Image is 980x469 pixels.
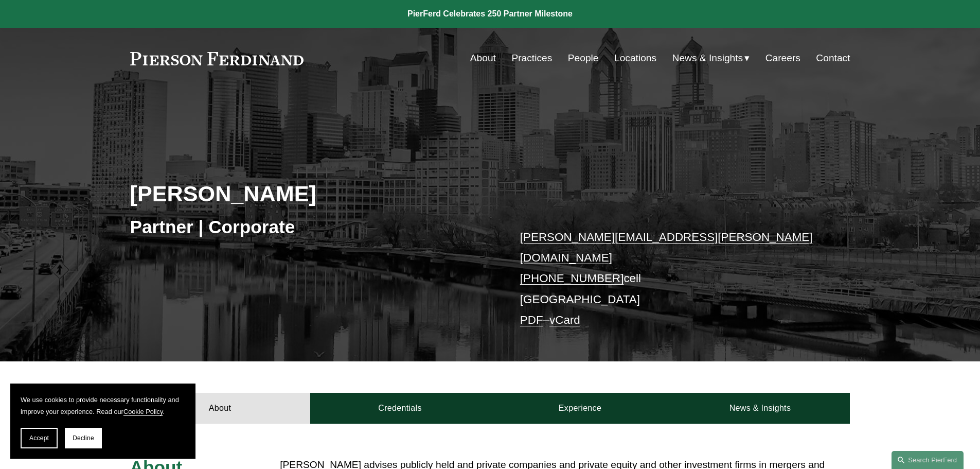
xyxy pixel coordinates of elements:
a: [PHONE_NUMBER] [520,272,624,285]
a: folder dropdown [672,48,750,68]
a: Careers [765,48,800,68]
a: Practices [511,48,552,68]
button: Decline [65,428,102,448]
p: cell [GEOGRAPHIC_DATA] – [520,227,820,331]
a: Search this site [892,451,964,469]
a: Contact [816,48,850,68]
a: About [470,48,496,68]
a: People [568,48,599,68]
span: Decline [73,435,94,442]
span: Accept [29,435,49,442]
a: News & Insights [670,393,850,424]
p: We use cookies to provide necessary functionality and improve your experience. Read our . [21,394,185,418]
h2: [PERSON_NAME] [130,180,490,207]
a: Locations [614,48,656,68]
a: PDF [520,314,543,326]
a: Cookie Policy [123,408,163,415]
section: Cookie banner [10,384,195,459]
a: vCard [549,314,580,326]
a: About [130,393,310,424]
h3: Partner | Corporate [130,216,490,238]
button: Accept [21,428,58,448]
span: News & Insights [672,49,743,67]
a: Credentials [310,393,490,424]
a: [PERSON_NAME][EMAIL_ADDRESS][PERSON_NAME][DOMAIN_NAME] [520,231,813,264]
a: Experience [490,393,670,424]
